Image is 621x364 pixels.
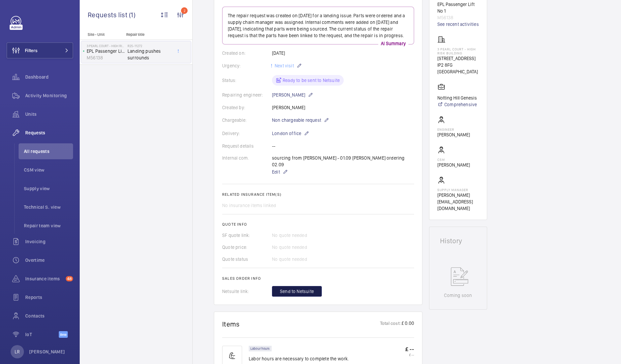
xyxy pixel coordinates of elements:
[437,95,477,101] p: Notting Hill Genesis
[249,355,349,362] p: Labor hours are necessary to complete the work.
[25,111,73,117] span: Units
[405,353,414,357] p: £ --
[25,129,73,136] span: Requests
[25,294,73,301] span: Reports
[437,127,470,131] p: Engineer
[437,62,479,75] p: IP2 8FG [GEOGRAPHIC_DATA]
[378,40,408,47] p: AI Summary
[444,292,472,299] p: Coming soon
[25,47,38,54] span: Filters
[126,32,170,37] p: Repair title
[87,54,125,61] p: M56138
[7,42,73,58] button: Filters
[66,276,73,281] span: 48
[24,167,73,173] span: CSM view
[15,348,20,355] p: LR
[25,313,73,319] span: Contacts
[25,331,59,338] span: IoT
[437,47,479,55] p: 3 Pearl Court - High Risk Building
[25,275,63,282] span: Insurance items
[437,14,479,21] p: M56138
[272,286,322,297] button: Send to Netsuite
[88,11,129,19] span: Requests list
[87,48,125,54] p: EPL Passenger Lift No 1
[24,148,73,155] span: All requests
[24,204,73,210] span: Technical S. view
[87,44,125,48] p: 3 Pearl Court - High Risk Building
[80,32,124,37] p: Site - Unit
[25,238,73,245] span: Invoicing
[437,55,479,62] p: [STREET_ADDRESS]
[25,74,73,80] span: Dashboard
[250,347,270,350] p: Labour hours
[437,21,479,28] a: See recent activities
[222,192,414,197] h2: Related insurance item(s)
[380,320,401,328] p: Total cost:
[24,185,73,192] span: Supply view
[25,92,73,99] span: Activity Monitoring
[273,63,294,68] span: Next visit
[128,44,171,48] h2: R25-11272
[437,158,470,162] p: CSM
[272,129,309,137] p: London office
[437,1,479,14] p: EPL Passenger Lift No 1
[437,101,477,108] a: Comprehensive
[272,91,313,99] p: [PERSON_NAME]
[437,131,470,138] p: [PERSON_NAME]
[280,288,314,295] span: Send to Netsuite
[401,320,414,328] p: £ 0.00
[228,12,408,39] p: The repair request was created on [DATE] for a landing issue. Parts were ordered and a supply cha...
[222,320,240,328] h1: Items
[24,222,73,229] span: Repair team view
[128,48,171,61] span: Landing pushes surrounds
[25,257,73,263] span: Overtime
[437,192,479,212] p: [PERSON_NAME][EMAIL_ADDRESS][DOMAIN_NAME]
[437,162,470,168] p: [PERSON_NAME]
[29,348,65,355] p: [PERSON_NAME]
[222,276,414,281] h2: Sales order info
[405,346,414,353] p: £ --
[272,169,280,175] span: Edit
[222,222,414,227] h2: Quote info
[272,117,321,123] span: Non chargeable request
[440,238,476,244] h1: History
[59,331,68,338] span: Beta
[437,188,479,192] p: Supply manager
